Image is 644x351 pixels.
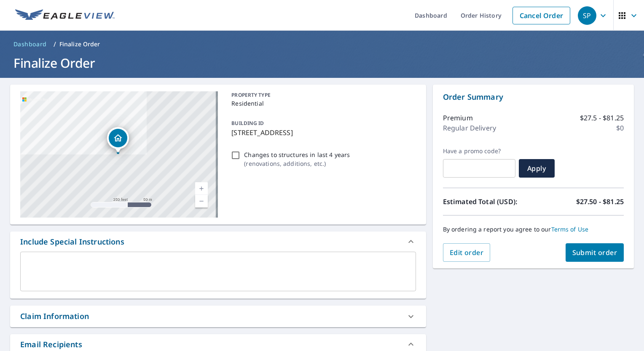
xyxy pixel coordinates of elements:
p: Estimated Total (USD): [443,197,534,207]
a: Cancel Order [513,7,570,24]
span: Apply [526,164,548,173]
a: Current Level 17, Zoom In [195,182,208,195]
p: Order Summary [443,91,624,103]
p: $27.50 - $81.25 [576,197,624,207]
p: $27.5 - $81.25 [580,113,624,123]
p: Residential [231,99,412,108]
label: Have a promo code? [443,147,515,155]
p: PROPERTY TYPE [231,91,412,99]
div: Claim Information [10,306,426,327]
p: Changes to structures in last 4 years [244,150,350,159]
div: Dropped pin, building 1, Residential property, 2713 N 76th Ct Elmwood Park, IL 60707 [107,127,129,153]
div: Include Special Instructions [10,231,426,252]
p: [STREET_ADDRESS] [231,128,412,138]
a: Current Level 17, Zoom Out [195,195,208,207]
div: Include Special Instructions [20,236,124,247]
div: SP [578,6,596,25]
p: Premium [443,113,473,123]
button: Apply [519,159,555,178]
h1: Finalize Order [10,54,634,72]
span: Dashboard [13,40,47,48]
a: Terms of Use [551,225,589,233]
p: ( renovations, additions, etc. ) [244,159,350,168]
nav: breadcrumb [10,37,634,51]
p: Finalize Order [59,40,100,48]
span: Edit order [450,248,484,257]
span: Submit order [572,248,617,257]
p: $0 [616,123,624,133]
p: BUILDING ID [231,120,264,127]
div: Email Recipients [20,339,82,350]
p: Regular Delivery [443,123,496,133]
div: Claim Information [20,311,89,322]
li: / [54,39,56,49]
a: Dashboard [10,37,50,51]
button: Submit order [566,243,624,262]
button: Edit order [443,243,491,262]
img: EV Logo [15,9,115,22]
p: By ordering a report you agree to our [443,226,624,233]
